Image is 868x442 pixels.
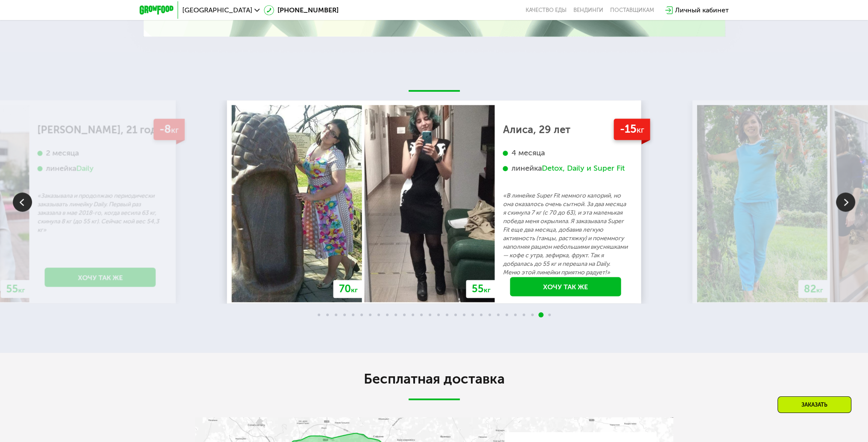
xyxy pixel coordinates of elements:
[182,7,252,14] span: [GEOGRAPHIC_DATA]
[636,125,644,135] span: кг
[38,163,163,173] div: линейка
[510,277,621,296] a: Хочу так же
[542,163,625,173] div: Detox, Daily и Super Fit
[45,268,156,287] a: Хочу так же
[1,280,31,298] div: 55
[18,286,25,294] span: кг
[836,192,855,212] img: Slide right
[503,125,628,134] div: Алиса, 29 лет
[38,125,163,134] div: [PERSON_NAME], 21 год
[610,7,654,14] div: поставщикам
[526,7,567,14] a: Качество еды
[333,280,363,298] div: 70
[351,286,358,294] span: кг
[798,280,829,298] div: 82
[38,148,163,158] div: 2 месяца
[573,7,603,14] a: Вендинги
[614,119,650,140] div: -15
[76,163,94,173] div: Daily
[503,163,628,173] div: линейка
[171,125,178,135] span: кг
[503,148,628,158] div: 4 месяца
[484,286,491,294] span: кг
[264,5,339,15] a: [PHONE_NUMBER]
[466,280,496,298] div: 55
[675,5,729,15] div: Личный кабинет
[38,192,163,234] p: «Заказывала и продолжаю периодически заказывать линейку Daily. Первый раз заказала в мае 2018-го,...
[816,286,823,294] span: кг
[153,119,184,140] div: -8
[503,192,628,277] p: «В линейке Super Fit немного калорий, но она оказалось очень сытной. За два месяца я скинула 7 кг...
[777,396,851,413] div: Заказать
[195,370,673,387] h2: Бесплатная доставка
[13,192,32,212] img: Slide left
